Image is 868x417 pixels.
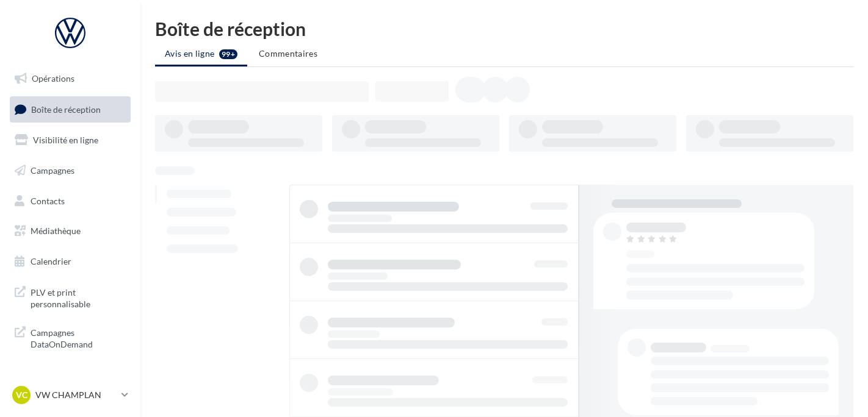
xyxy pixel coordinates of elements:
[7,249,133,274] a: Calendrier
[31,104,101,114] span: Boîte de réception
[7,319,133,355] a: Campagnes DataOnDemand
[31,226,81,236] span: Médiathèque
[155,20,853,38] div: Boîte de réception
[7,66,133,91] a: Opérations
[31,284,126,310] span: PLV et print personnalisable
[7,218,133,244] a: Médiathèque
[7,158,133,184] a: Campagnes
[16,389,27,401] span: VC
[7,279,133,315] a: PLV et print personnalisable
[7,188,133,214] a: Contacts
[7,96,133,123] a: Boîte de réception
[10,383,131,407] a: VC VW CHAMPLAN
[31,324,126,351] span: Campagnes DataOnDemand
[32,73,74,84] span: Opérations
[7,127,133,153] a: Visibilité en ligne
[35,389,117,401] p: VW CHAMPLAN
[33,135,98,145] span: Visibilité en ligne
[259,48,317,59] span: Commentaires
[31,195,65,205] span: Contacts
[31,165,74,176] span: Campagnes
[31,256,71,266] span: Calendrier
